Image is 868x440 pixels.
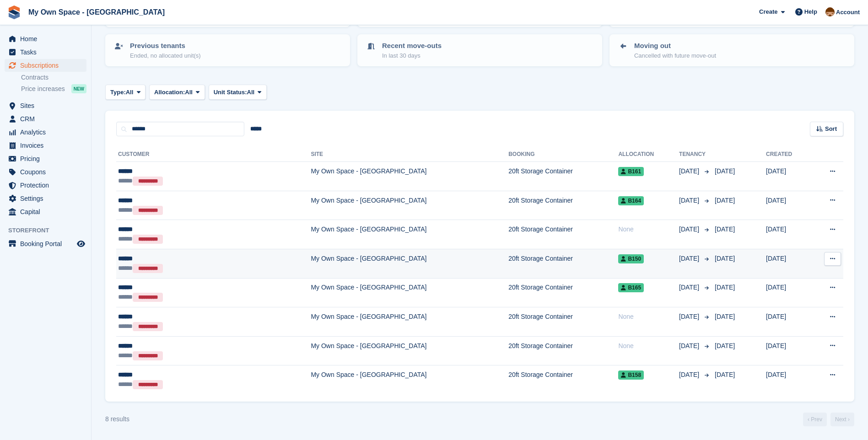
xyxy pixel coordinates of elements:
span: B161 [618,167,644,176]
span: Subscriptions [20,59,75,72]
span: B150 [618,254,644,263]
span: [DATE] [679,370,701,380]
span: B158 [618,370,644,380]
span: Price increases [21,85,65,93]
span: [DATE] [679,312,701,322]
td: My Own Space - [GEOGRAPHIC_DATA] [311,336,508,365]
span: Analytics [20,126,75,139]
th: Site [311,147,508,162]
a: menu [5,46,86,59]
td: My Own Space - [GEOGRAPHIC_DATA] [311,278,508,307]
div: None [618,225,679,234]
td: My Own Space - [GEOGRAPHIC_DATA] [311,307,508,337]
td: My Own Space - [GEOGRAPHIC_DATA] [311,249,508,278]
td: [DATE] [766,336,810,365]
th: Customer [116,147,311,162]
span: Booking Portal [20,237,75,250]
span: [DATE] [715,371,735,378]
th: Created [766,147,810,162]
img: stora-icon-8386f47178a22dfd0bd8f6a31ec36ba5ce8667c1dd55bd0f319d3a0aa187defe.svg [7,5,21,19]
div: NEW [71,84,86,93]
div: 8 results [105,414,129,424]
td: [DATE] [766,220,810,249]
td: 20ft Storage Container [508,220,618,249]
p: Recent move-outs [382,41,442,51]
td: 20ft Storage Container [508,278,618,307]
span: Storefront [8,226,91,235]
a: menu [5,139,86,152]
span: [DATE] [679,283,701,292]
a: menu [5,59,86,72]
span: All [247,88,255,97]
span: Sites [20,99,75,112]
span: [DATE] [715,255,735,262]
p: In last 30 days [382,51,442,60]
span: Unit Status: [214,88,247,97]
a: menu [5,113,86,125]
button: Type: All [105,85,146,100]
a: Previous [803,413,827,426]
span: Capital [20,205,75,218]
span: Account [836,8,860,17]
span: All [126,88,134,97]
a: My Own Space - [GEOGRAPHIC_DATA] [25,5,168,20]
p: Moving out [634,41,716,51]
td: [DATE] [766,191,810,220]
a: Recent move-outs In last 30 days [358,35,601,65]
a: menu [5,237,86,250]
td: My Own Space - [GEOGRAPHIC_DATA] [311,162,508,191]
span: [DATE] [679,196,701,205]
th: Allocation [618,147,679,162]
span: [DATE] [679,166,701,176]
span: All [185,88,193,97]
th: Tenancy [679,147,711,162]
span: [DATE] [715,342,735,349]
nav: Page [801,413,856,426]
a: menu [5,99,86,112]
p: Previous tenants [130,41,201,51]
span: Home [20,32,75,45]
td: 20ft Storage Container [508,365,618,394]
td: 20ft Storage Container [508,162,618,191]
td: 20ft Storage Container [508,191,618,220]
td: 20ft Storage Container [508,249,618,278]
a: menu [5,192,86,205]
span: B165 [618,283,644,292]
a: Moving out Cancelled with future move-out [610,35,853,65]
td: 20ft Storage Container [508,336,618,365]
a: menu [5,166,86,178]
td: My Own Space - [GEOGRAPHIC_DATA] [311,365,508,394]
button: Allocation: All [149,85,205,100]
span: Tasks [20,46,75,59]
a: Previous tenants Ended, no allocated unit(s) [106,35,349,65]
span: Protection [20,179,75,192]
td: My Own Space - [GEOGRAPHIC_DATA] [311,191,508,220]
span: [DATE] [679,254,701,263]
span: Type: [110,88,126,97]
td: 20ft Storage Container [508,307,618,337]
a: menu [5,126,86,139]
td: My Own Space - [GEOGRAPHIC_DATA] [311,220,508,249]
td: [DATE] [766,365,810,394]
p: Ended, no allocated unit(s) [130,51,201,60]
a: Price increases NEW [21,84,86,94]
span: B164 [618,196,644,205]
div: None [618,312,679,322]
td: [DATE] [766,162,810,191]
a: menu [5,205,86,218]
td: [DATE] [766,307,810,337]
a: menu [5,32,86,45]
span: Allocation: [154,88,185,97]
a: menu [5,179,86,192]
td: [DATE] [766,278,810,307]
div: None [618,341,679,351]
span: Invoices [20,139,75,152]
span: [DATE] [715,284,735,291]
span: Help [804,7,817,16]
span: CRM [20,113,75,125]
a: menu [5,152,86,165]
img: Paula Harris [825,7,835,16]
span: [DATE] [715,167,735,175]
span: [DATE] [679,225,701,234]
span: Pricing [20,152,75,165]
